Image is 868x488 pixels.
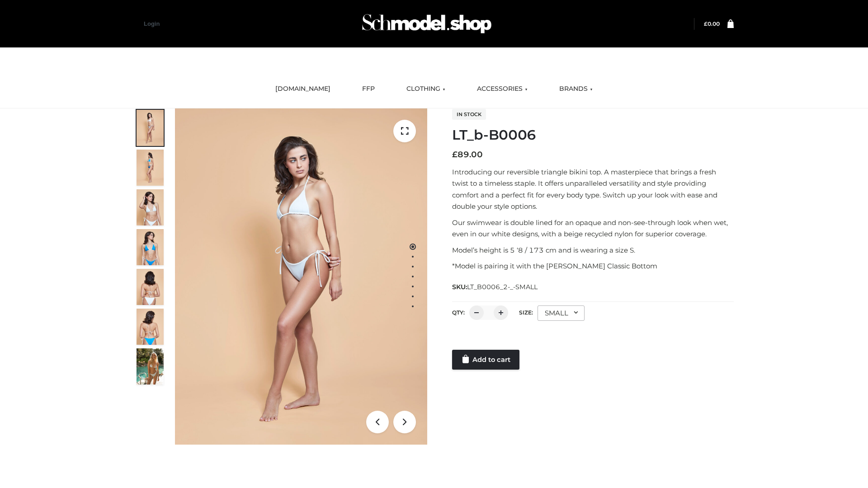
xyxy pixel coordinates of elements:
[452,350,519,370] a: Add to cart
[452,109,486,120] span: In stock
[452,217,734,240] p: Our swimwear is double lined for an opaque and non-see-through look when wet, even in our white d...
[137,309,164,345] img: ArielClassicBikiniTop_CloudNine_AzureSky_OW114ECO_8-scaled.jpg
[355,79,382,99] a: FFP
[452,260,734,272] p: *Model is pairing it with the [PERSON_NAME] Classic Bottom
[137,269,164,305] img: ArielClassicBikiniTop_CloudNine_AzureSky_OW114ECO_7-scaled.jpg
[704,20,708,27] span: £
[137,150,164,186] img: ArielClassicBikiniTop_CloudNine_AzureSky_OW114ECO_2-scaled.jpg
[175,108,427,445] img: ArielClassicBikiniTop_CloudNine_AzureSky_OW114ECO_1
[704,20,720,27] a: £0.00
[137,229,164,265] img: ArielClassicBikiniTop_CloudNine_AzureSky_OW114ECO_4-scaled.jpg
[538,305,585,321] div: SMALL
[400,79,452,99] a: CLOTHING
[452,244,734,256] p: Model’s height is 5 ‘8 / 173 cm and is wearing a size S.
[519,309,533,316] label: Size:
[452,150,458,160] span: £
[137,189,164,225] img: ArielClassicBikiniTop_CloudNine_AzureSky_OW114ECO_3-scaled.jpg
[144,20,160,27] a: Login
[359,6,495,42] img: Schmodel Admin 964
[269,79,337,99] a: [DOMAIN_NAME]
[137,348,164,385] img: Arieltop_CloudNine_AzureSky2.jpg
[452,282,538,292] span: SKU:
[137,110,164,146] img: ArielClassicBikiniTop_CloudNine_AzureSky_OW114ECO_1-scaled.jpg
[452,166,734,212] p: Introducing our reversible triangle bikini top. A masterpiece that brings a fresh twist to a time...
[452,150,483,160] bdi: 89.00
[552,79,599,99] a: BRANDS
[467,283,538,291] span: LT_B0006_2-_-SMALL
[470,79,534,99] a: ACCESSORIES
[704,20,720,27] bdi: 0.00
[452,127,734,143] h1: LT_b-B0006
[452,309,465,316] label: QTY:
